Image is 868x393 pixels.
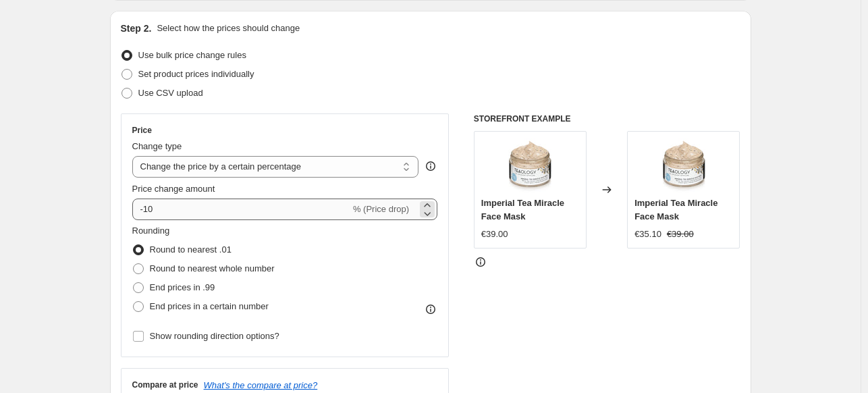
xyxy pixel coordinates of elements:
span: Rounding [132,226,170,236]
span: % (Price drop) [353,204,409,214]
img: T50010-Imperial-Tea-Face-Mircale-Mask-0620_80x.jpg [657,138,711,192]
h6: STOREFRONT EXAMPLE [474,113,740,124]
span: End prices in .99 [150,282,215,292]
span: Change type [132,141,182,151]
h3: Compare at price [132,379,198,390]
span: Imperial Tea Miracle Face Mask [634,198,717,221]
img: T50010-Imperial-Tea-Face-Mircale-Mask-0620_80x.jpg [503,138,557,192]
span: Imperial Tea Miracle Face Mask [481,198,564,221]
span: Round to nearest .01 [150,244,232,255]
h2: Step 2. [121,22,152,35]
div: €39.00 [481,228,508,241]
span: Round to nearest whole number [150,263,275,273]
button: What's the compare at price? [204,380,318,390]
input: -15 [132,199,350,220]
p: Select how the prices should change [157,22,300,35]
span: End prices in a certain number [150,301,269,311]
span: Use CSV upload [138,88,203,98]
h3: Price [132,125,152,136]
div: €35.10 [634,228,661,241]
span: Show rounding direction options? [150,331,279,341]
span: Price change amount [132,184,215,194]
div: help [424,159,437,173]
strike: €39.00 [667,228,694,241]
span: Use bulk price change rules [138,50,246,60]
span: Set product prices individually [138,69,254,79]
